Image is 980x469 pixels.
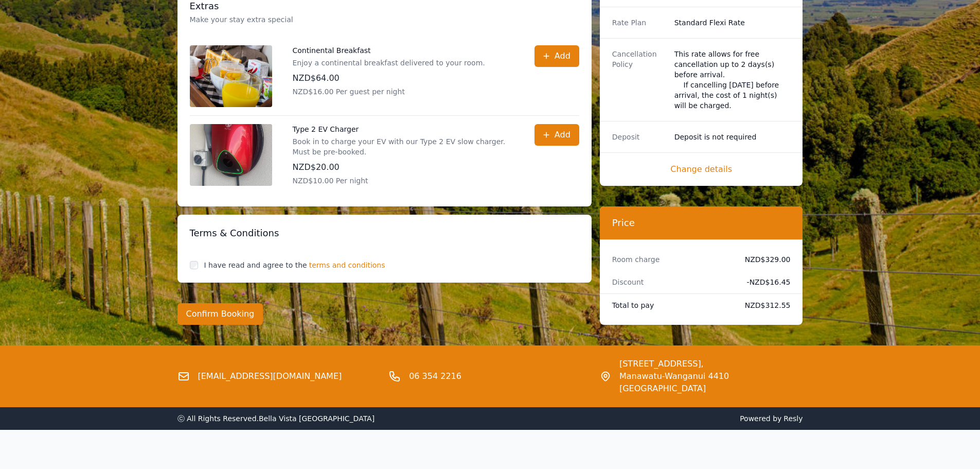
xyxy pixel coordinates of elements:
[612,254,728,265] dt: Room charge
[409,370,461,383] a: 06 354 2216
[612,49,666,111] dt: Cancellation Policy
[612,132,666,142] dt: Deposit
[674,132,791,142] dd: Deposit is not required
[783,414,803,423] a: Resly
[674,18,791,28] dd: Standard Flexi Rate
[612,277,728,287] dt: Discount
[494,413,803,424] span: Powered by
[190,14,579,25] p: Make your stay extra special
[737,300,791,310] dd: NZD$312.55
[619,370,803,395] span: Manawatu-Wanganui 4410 [GEOGRAPHIC_DATA]
[198,370,342,383] a: [EMAIL_ADDRESS][DOMAIN_NAME]
[612,300,728,310] dt: Total to pay
[612,217,791,229] h3: Price
[619,358,803,370] span: [STREET_ADDRESS],
[293,86,485,97] p: NZD$16.00 Per guest per night
[293,58,485,68] p: Enjoy a continental breakfast delivered to your room.
[309,260,385,270] span: terms and conditions
[737,277,791,287] dd: - NZD$16.45
[534,124,579,146] button: Add
[555,50,571,62] span: Add
[293,124,514,134] p: Type 2 EV Charger
[177,303,263,325] button: Confirm Booking
[737,254,791,265] dd: NZD$329.00
[293,72,485,84] p: NZD$64.00
[190,45,272,107] img: Continental Breakfast
[190,227,579,239] h3: Terms & Conditions
[555,129,571,141] span: Add
[293,161,514,173] p: NZD$20.00
[612,18,666,28] dt: Rate Plan
[534,45,579,67] button: Add
[612,163,791,176] span: Change details
[293,45,485,56] p: Continental Breakfast
[674,49,791,111] div: This rate allows for free cancellation up to 2 days(s) before arrival. If cancelling [DATE] befor...
[293,176,514,186] p: NZD$10.00 Per night
[204,261,307,269] label: I have read and agree to the
[293,136,514,157] p: Book in to charge your EV with our Type 2 EV slow charger. Must be pre-booked.
[177,414,375,423] span: ⓒ All Rights Reserved. Bella Vista [GEOGRAPHIC_DATA]
[190,124,272,186] img: Type 2 EV Charger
